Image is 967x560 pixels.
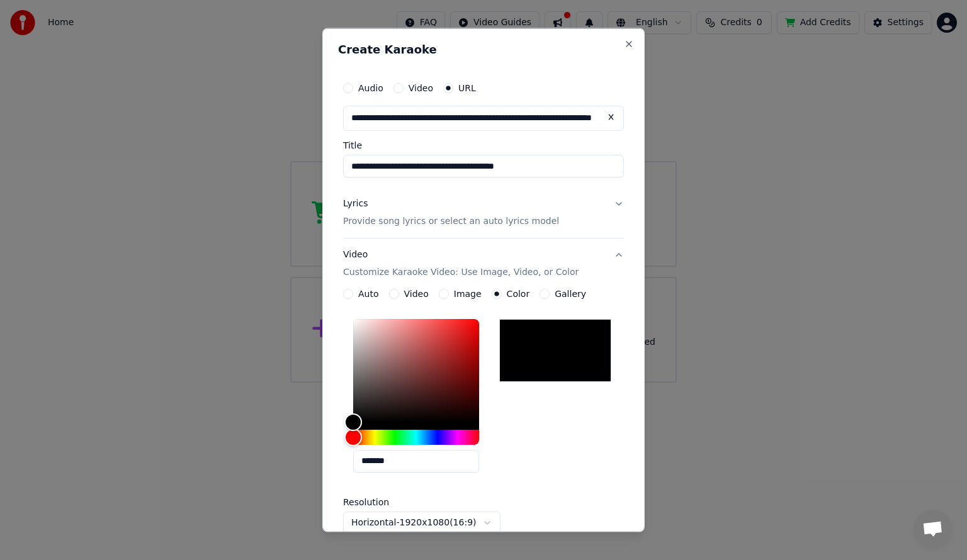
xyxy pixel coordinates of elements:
[409,84,433,92] label: Video
[353,429,479,444] div: Hue
[343,497,469,506] label: Resolution
[358,289,379,298] label: Auto
[343,266,579,278] p: Customize Karaoke Video: Use Image, Video, or Color
[358,84,383,92] label: Audio
[555,289,586,298] label: Gallery
[404,289,429,298] label: Video
[343,248,579,278] div: Video
[353,318,479,422] div: Color
[343,238,624,288] button: VideoCustomize Karaoke Video: Use Image, Video, or Color
[343,141,624,150] label: Title
[343,215,559,227] p: Provide song lyrics or select an auto lyrics model
[507,289,530,298] label: Color
[458,84,476,92] label: URL
[338,44,629,55] h2: Create Karaoke
[454,289,482,298] label: Image
[343,188,624,238] button: LyricsProvide song lyrics or select an auto lyrics model
[343,198,368,210] div: Lyrics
